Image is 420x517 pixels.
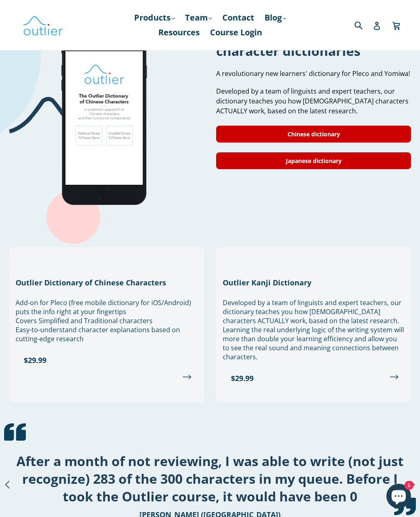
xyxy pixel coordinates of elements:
inbox-online-store-chat: Shopify online store chat [384,484,413,510]
span: A revolutionary new learners' dictionary for Pleco and Yomiwa! [216,69,410,78]
a: Blog [260,10,290,25]
a: Products [130,10,179,25]
h1: After a month of not reviewing, I was able to write (not just recognize) 283 of the 300 character... [14,452,406,505]
span: Easy-to-understand character explanations based on cutting-edge research [16,325,180,343]
a: Contact [218,10,258,25]
h3: Outlier Kanji Dictionary [223,278,404,287]
a: Course Login [206,25,266,40]
a: Resources [154,25,204,40]
span: Add-on for Pleco (free mobile dictionary for iOS/Android) puts the info right at your fingertips [16,298,191,316]
input: Search [352,16,375,33]
li: Learning the real underlying logic of the writing system will more than double your learning effi... [223,325,404,361]
h3: Outlier Dictionary of Chinese Characters [16,278,197,287]
a: Chinese dictionary [216,126,411,142]
a: $29.99 [16,351,197,370]
img: Outlier Linguistics [23,13,64,37]
a: Team [181,10,216,25]
li: Developed by a team of linguists and expert teachers, our dictionary teaches you how [DEMOGRAPHIC... [223,298,404,325]
a: $29.99 [223,369,404,388]
a: Japanese dictionary [216,152,411,169]
span: Covers Simplified and Traditional characters [16,316,153,325]
span: Developed by a team of linguists and expert teachers, our dictionary teaches you how [DEMOGRAPHIC... [216,87,409,115]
